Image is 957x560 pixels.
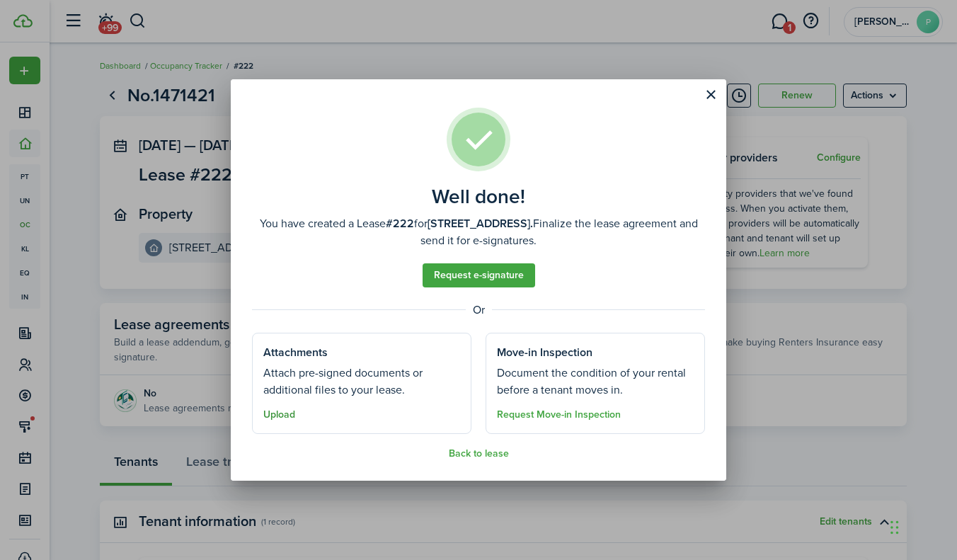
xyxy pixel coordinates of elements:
[386,215,414,232] b: #222
[263,344,328,361] well-done-section-title: Attachments
[699,83,723,107] button: Close modal
[263,409,295,421] button: Upload
[263,365,460,399] well-done-section-description: Attach pre-signed documents or additional files to your lease.
[423,263,535,287] a: Request e-signature
[497,409,621,421] button: Request Move-in Inspection
[449,448,509,459] button: Back to lease
[432,185,525,208] well-done-title: Well done!
[252,215,705,249] well-done-description: You have created a Lease for Finalize the lease agreement and send it for e-signatures.
[252,302,705,319] well-done-separator: Or
[497,344,592,361] well-done-section-title: Move-in Inspection
[886,492,957,560] iframe: Chat Widget
[428,215,533,232] b: [STREET_ADDRESS].
[890,506,899,549] div: Drag
[497,365,694,399] well-done-section-description: Document the condition of your rental before a tenant moves in.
